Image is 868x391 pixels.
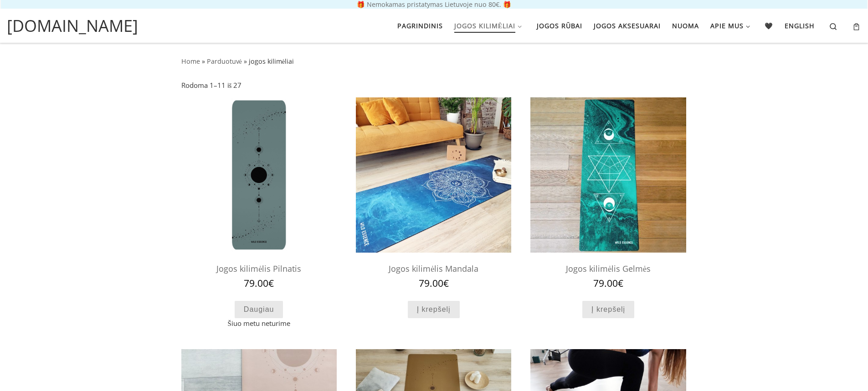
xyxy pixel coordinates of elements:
span: » [202,57,205,66]
a: Jogos rūbai [534,16,585,36]
bdi: 79.00 [419,277,449,289]
span: € [268,277,274,289]
h2: Jogos kilimėlis Gelmės [530,259,686,278]
a: Parduotuvė [207,57,242,66]
bdi: 79.00 [593,277,623,289]
span: Apie mus [710,16,744,33]
p: 🎁 Nemokamas pristatymas Lietuvoje nuo 80€. 🎁 [9,1,859,8]
a: Add to cart: “Jogos kilimėlis Gelmės” [582,301,634,319]
h2: Jogos kilimėlis Mandala [356,259,511,278]
span: Pagrindinis [397,16,443,33]
a: Pagrindinis [394,16,446,36]
h2: Jogos kilimėlis Pilnatis [181,259,337,278]
a: jogos kilimeliaijogos kilimeliaiJogos kilimėlis Mandala 79.00€ [356,97,511,289]
a: Add to cart: “Jogos kilimėlis Mandala” [408,301,460,319]
a: Jogos kilimėliai [451,16,528,36]
a: 🖤 [762,16,776,36]
p: Rodoma 1–11 iš 27 [181,80,242,91]
a: Home [181,57,200,66]
span: 🖤 [765,16,773,33]
bdi: 79.00 [244,277,274,289]
a: Jogos aksesuarai [591,16,663,36]
a: Daugiau informacijos apie “Jogos kilimėlis Pilnatis” [235,301,283,319]
span: Jogos kilimėliai [454,16,516,33]
span: Jogos aksesuarai [594,16,661,33]
span: Šiuo metu neturime [181,318,337,329]
a: Mankštos KilimėlisMankštos KilimėlisJogos kilimėlis Gelmės 79.00€ [530,97,686,289]
a: English [782,16,818,36]
span: jogos kilimėliai [249,57,294,66]
span: Nuoma [672,16,699,33]
a: jogos kilimelisjogos kilimelisJogos kilimėlis Pilnatis 79.00€ [181,97,337,289]
span: € [443,277,449,289]
a: [DOMAIN_NAME] [7,14,138,38]
span: Jogos rūbai [537,16,582,33]
span: € [618,277,623,289]
a: Nuoma [669,16,702,36]
span: » [244,57,247,66]
span: English [785,16,815,33]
